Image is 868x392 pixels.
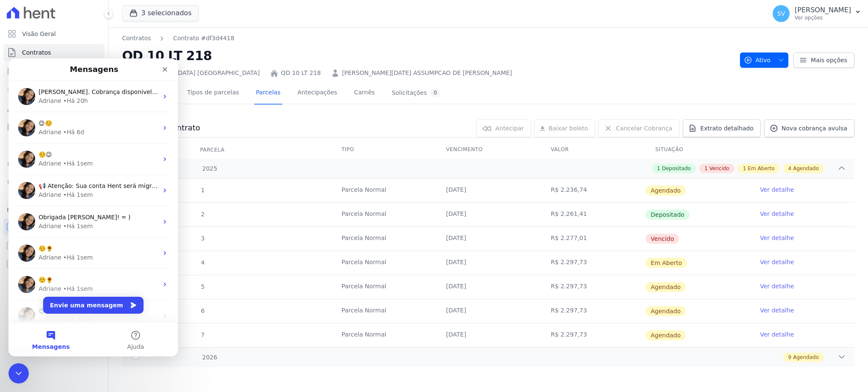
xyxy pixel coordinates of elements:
a: Mais opções [793,52,854,68]
td: [DATE] [436,227,541,251]
div: Adriane [30,101,53,110]
div: Adriane [30,132,53,141]
td: R$ 2.297,73 [540,299,645,323]
span: 9 [788,353,792,361]
div: Adriane [30,163,53,172]
td: R$ 2.297,73 [540,251,645,275]
a: QD 10 LT 218 [281,69,321,77]
a: Minha Carteira [3,119,105,135]
a: Recebíveis [3,218,105,235]
a: [PERSON_NAME][DATE] ASSUMPCAO DE [PERSON_NAME] [342,69,512,77]
div: • Há 1sem [55,195,84,204]
span: SV [777,11,785,17]
a: Contratos [3,44,105,61]
a: Clientes [3,100,105,117]
span: Vencido [645,234,679,244]
a: Conta Hent [3,237,105,254]
a: Nova cobrança avulsa [764,119,854,137]
button: 3 selecionados [122,5,199,21]
button: Ajuda [85,264,170,298]
div: • Há 1sem [55,101,84,110]
a: Carnês [352,82,376,105]
div: Plataformas [7,205,101,215]
a: Contratos [122,34,151,43]
iframe: Intercom live chat [8,363,29,384]
span: ☺️🌻 [30,187,45,193]
span: 😉☺️ [30,61,44,68]
span: 7 [200,331,205,338]
th: Valor [540,141,645,159]
span: Visão Geral [22,30,56,38]
span: Em Aberto [645,258,687,268]
a: Tipos de parcelas [186,82,241,105]
span: Agendado [645,185,686,196]
a: Extrato detalhado [683,119,761,137]
span: 3 [200,235,205,242]
button: SV [PERSON_NAME] Ver opções [766,2,868,25]
a: Antecipações [296,82,339,105]
a: Ver detalhe [760,306,794,315]
th: Tipo [331,141,436,159]
img: Profile image for Adriane [10,218,27,235]
span: 4 [788,165,792,172]
span: Mensagens [24,285,61,291]
td: [DATE] [436,275,541,299]
div: • Há 1sem [55,132,84,141]
nav: Breadcrumb [122,34,733,43]
span: 1 [200,187,205,193]
a: Ver detalhe [760,282,794,290]
img: Profile image for Adriane [10,92,27,109]
div: 0 [430,89,440,97]
span: Agendado [645,282,686,292]
a: Lotes [3,81,105,98]
a: Ver detalhe [760,258,794,266]
img: Profile image for Adriane [10,249,27,266]
td: Parcela Normal [331,203,436,226]
td: [DATE] [436,203,541,226]
div: • Há 1sem [55,163,84,172]
td: Parcela Normal [331,227,436,251]
p: [PERSON_NAME] [795,6,851,14]
span: 2025 [202,164,217,173]
span: ☺️😉 [30,93,44,99]
span: Em Aberto [748,165,774,172]
td: R$ 2.297,73 [540,323,645,347]
th: Vencimento [436,141,541,159]
div: Solicitações [392,89,440,97]
span: Extrato detalhado [700,124,754,133]
iframe: Intercom live chat [8,58,178,356]
span: Agendado [645,330,686,340]
div: Adriane [30,69,53,78]
th: Situação [645,141,750,159]
div: Parcela [190,141,235,158]
p: Ver opções [795,14,851,21]
nav: Breadcrumb [122,34,234,43]
a: Ver detalhe [760,234,794,242]
td: [DATE] [436,299,541,323]
td: [DATE] [436,251,541,275]
div: • Há 1sem [55,226,84,235]
a: Crédito [3,156,105,173]
div: • Há 6d [55,69,76,78]
span: Ajuda [119,285,136,291]
div: • Há 2sem [55,257,84,266]
span: 5 [200,283,205,290]
span: Depositado [645,210,690,220]
span: 4 [200,259,205,266]
a: Contrato #df3d4418 [173,34,234,43]
div: • Há 20h [55,38,80,47]
h2: QD 10 LT 218 [122,46,733,65]
td: Parcela Normal [331,323,436,347]
td: R$ 2.236,74 [540,179,645,202]
span: Agendado [793,353,819,361]
td: [DATE] [436,179,541,202]
td: R$ 2.277,01 [540,227,645,251]
div: [GEOGRAPHIC_DATA] [GEOGRAPHIC_DATA] [122,69,260,77]
a: Solicitações0 [390,82,442,105]
td: R$ 2.297,73 [540,275,645,299]
a: Ver detalhe [760,330,794,339]
span: ☺️🌻 [30,218,45,225]
span: Contratos [22,48,51,57]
